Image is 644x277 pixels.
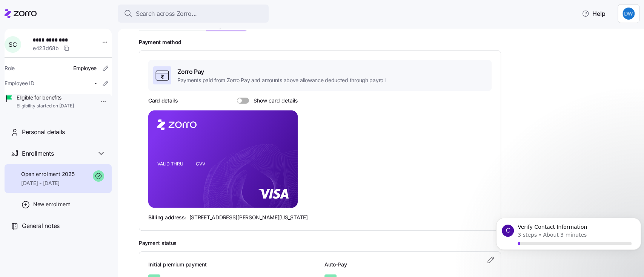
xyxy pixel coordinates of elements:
[5,64,15,72] span: Role
[622,8,635,20] img: 98a13abb9ba783d59ae60caae7bb4787
[22,127,65,137] span: Personal details
[189,214,308,221] span: [STREET_ADDRESS][PERSON_NAME][US_STATE]
[249,98,298,104] span: Show card details
[33,200,70,208] span: New enrollment
[145,23,175,29] span: Enrollment
[22,221,60,231] span: General notes
[139,39,633,46] h2: Payment method
[582,9,606,18] span: Help
[22,149,54,158] span: Enrollments
[21,179,74,187] span: [DATE] - [DATE]
[187,23,200,29] span: Files
[196,161,205,167] tspan: CVV
[148,214,186,221] span: Billing address:
[94,80,97,87] span: -
[177,77,385,84] span: Payments paid from Zorro Pay and amounts above allowance deducted through payroll
[136,9,197,18] span: Search across Zorro...
[118,5,269,23] button: Search across Zorro...
[493,209,644,273] iframe: Intercom notifications message
[148,261,315,268] h3: Initial premium payment
[33,44,59,52] span: e423d68b
[17,103,74,109] span: Eligibility started on [DATE]
[157,161,183,167] tspan: VALID THRU
[73,64,97,72] span: Employee
[212,23,240,29] span: Payments
[17,94,74,101] span: Eligible for benefits
[139,240,633,247] h2: Payment status
[148,97,178,104] h3: Card details
[5,80,34,87] span: Employee ID
[177,67,385,77] span: Zorro Pay
[21,170,74,178] span: Open enrollment 2025
[576,6,612,21] button: Help
[324,261,492,268] h3: Auto-Pay
[9,41,17,47] span: S C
